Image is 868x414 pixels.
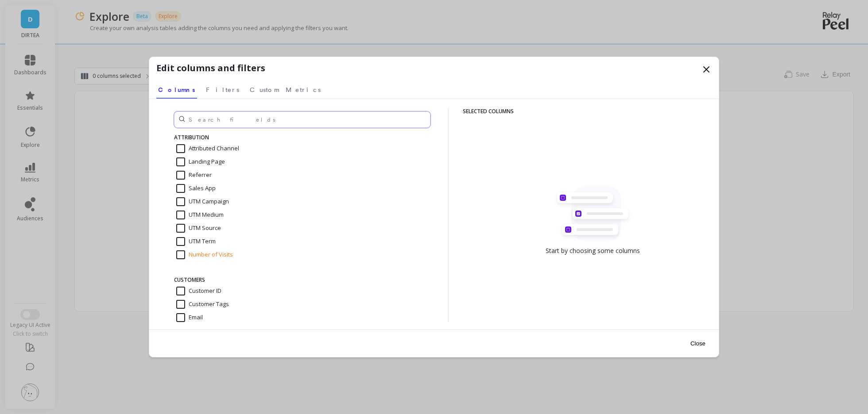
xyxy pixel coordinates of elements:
span: Referrer [176,171,212,180]
span: UTM Term [176,237,216,246]
span: Start by choosing some columns [546,246,640,255]
span: Email [176,313,203,322]
nav: Tabs [156,78,712,99]
span: Sales App [176,184,216,193]
span: CUSTOMERS [174,276,205,284]
span: Attributed Channel [176,144,239,153]
span: Customer Tags [176,300,229,309]
span: UTM Source [176,224,221,233]
input: Search fields [174,111,430,128]
span: Landing Page [176,157,225,166]
span: Number of Visits [176,250,233,259]
span: SELECTED COLUMNS [463,108,723,115]
button: Close [688,333,708,353]
span: ATTRIBUTION [174,134,209,141]
span: UTM Medium [176,211,224,219]
span: UTM Campaign [176,197,229,206]
h1: Edit columns and filters [156,61,265,75]
span: Filters [206,85,239,94]
span: Columns [158,85,195,94]
span: Customer ID [176,287,221,295]
span: Custom Metrics [250,85,321,94]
